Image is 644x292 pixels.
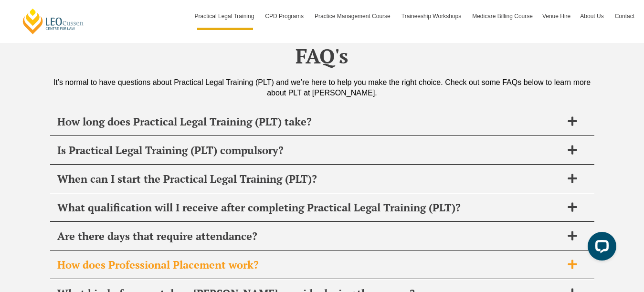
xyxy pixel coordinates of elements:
[57,172,562,186] h2: When can I start the Practical Legal Training (PLT)?
[575,2,610,30] a: About Us
[538,2,575,30] a: Venue Hire
[580,228,620,268] iframe: LiveChat chat widget
[50,77,594,98] div: It’s normal to have questions about Practical Legal Training (PLT) and we’re here to help you mak...
[21,8,85,35] a: [PERSON_NAME] Centre for Law
[397,2,467,30] a: Traineeship Workshops
[50,44,594,68] h2: FAQ's
[610,2,639,30] a: Contact
[260,2,310,30] a: CPD Programs
[57,144,562,157] h2: Is Practical Legal Training (PLT) compulsory?
[467,2,538,30] a: Medicare Billing Course
[57,115,562,128] h2: How long does Practical Legal Training (PLT) take?
[190,2,261,30] a: Practical Legal Training
[310,2,397,30] a: Practice Management Course
[57,229,562,243] h2: Are there days that require attendance?
[57,201,562,214] h2: What qualification will I receive after completing Practical Legal Training (PLT)?
[57,258,562,271] h2: How does Professional Placement work?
